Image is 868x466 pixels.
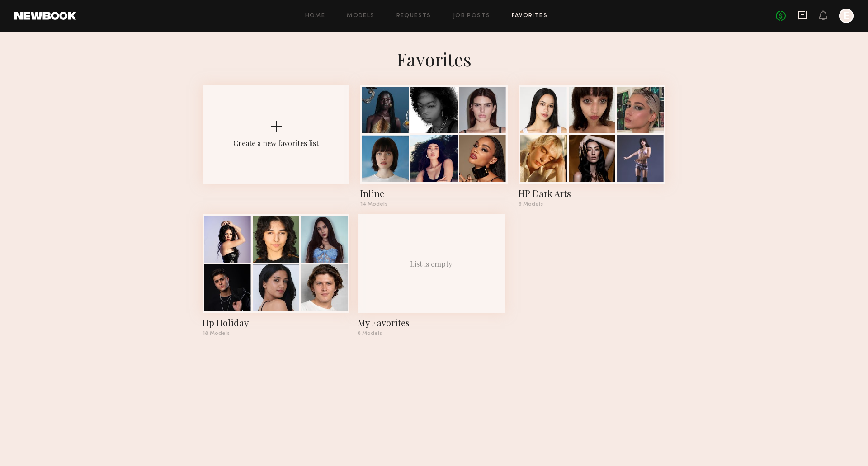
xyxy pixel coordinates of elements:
[360,85,507,207] a: Inline14 Models
[519,202,665,207] div: 9 Models
[519,85,665,207] a: HP Dark Arts9 Models
[410,259,453,268] div: List is empty
[358,214,505,336] a: List is emptyMy Favorites0 Models
[512,13,547,19] a: Favorites
[519,187,665,200] div: HP Dark Arts
[203,331,349,336] div: 18 Models
[305,13,325,19] a: Home
[233,138,319,148] div: Create a new favorites list
[358,331,505,336] div: 0 Models
[396,13,431,19] a: Requests
[347,13,374,19] a: Models
[360,187,507,200] div: Inline
[203,85,349,214] button: Create a new favorites list
[360,202,507,207] div: 14 Models
[203,316,349,329] div: Hp Holiday
[358,316,505,329] div: My Favorites
[839,9,854,23] a: E
[203,214,349,336] a: Hp Holiday18 Models
[453,13,491,19] a: Job Posts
